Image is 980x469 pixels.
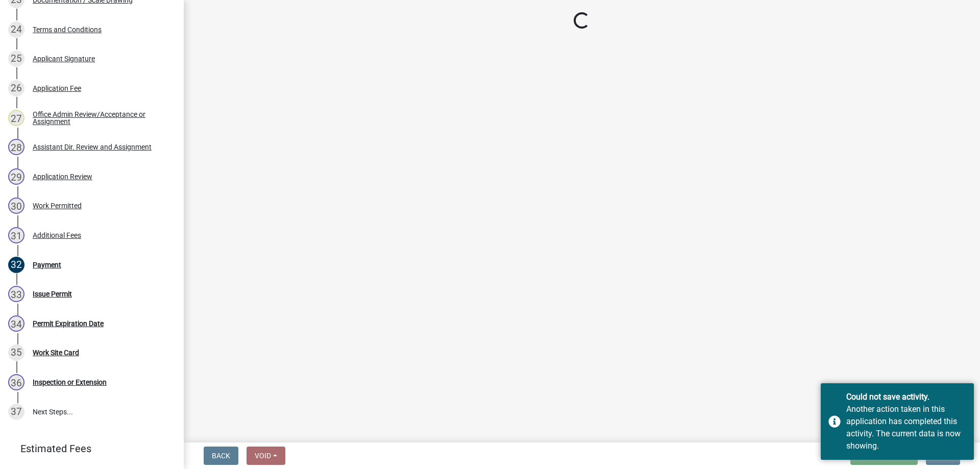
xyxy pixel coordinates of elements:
[8,51,24,67] div: 25
[33,261,61,268] div: Payment
[33,85,81,92] div: Application Fee
[8,80,24,96] div: 26
[33,202,82,209] div: Work Permitted
[846,391,966,403] div: Could not save activity.
[8,198,24,214] div: 30
[8,404,24,420] div: 37
[8,315,24,332] div: 34
[33,349,79,356] div: Work Site Card
[8,344,24,361] div: 35
[33,111,167,125] div: Office Admin Review/Acceptance or Assignment
[8,286,24,302] div: 33
[33,379,107,386] div: Inspection or Extension
[33,26,102,33] div: Terms and Conditions
[8,257,24,273] div: 32
[212,452,230,460] span: Back
[8,438,167,459] a: Estimated Fees
[33,143,152,151] div: Assistant Dir. Review and Assignment
[846,403,966,452] div: Another action taken in this application has completed this activity. The current data is now sho...
[33,232,81,239] div: Additional Fees
[33,320,104,327] div: Permit Expiration Date
[8,168,24,185] div: 29
[33,55,95,62] div: Applicant Signature
[8,227,24,243] div: 31
[8,21,24,38] div: 24
[255,452,271,460] span: Void
[8,374,24,390] div: 36
[247,447,285,465] button: Void
[8,139,24,155] div: 28
[204,447,238,465] button: Back
[33,173,92,180] div: Application Review
[8,110,24,126] div: 27
[33,290,72,298] div: Issue Permit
